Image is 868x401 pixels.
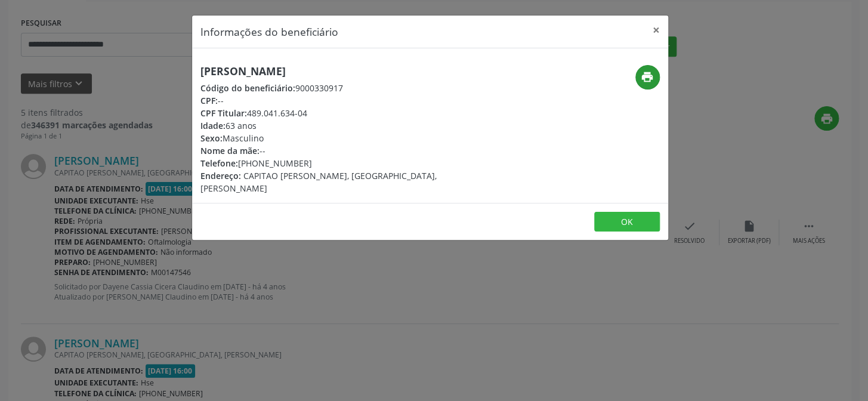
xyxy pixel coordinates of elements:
h5: [PERSON_NAME] [200,65,501,78]
span: Código do beneficiário: [200,82,295,94]
button: print [635,65,660,90]
i: print [641,70,654,84]
span: Endereço: [200,170,241,181]
span: CPF Titular: [200,107,247,119]
div: 9000330917 [200,82,501,94]
div: Masculino [200,132,501,144]
span: CPF: [200,95,218,106]
span: Nome da mãe: [200,145,260,156]
div: 63 anos [200,119,501,132]
div: 489.041.634-04 [200,107,501,119]
h5: Informações do beneficiário [200,24,338,39]
span: Idade: [200,120,226,131]
div: [PHONE_NUMBER] [200,157,501,169]
div: -- [200,94,501,107]
span: CAPITAO [PERSON_NAME], [GEOGRAPHIC_DATA], [PERSON_NAME] [200,170,437,194]
button: OK [594,212,660,232]
button: Close [644,16,668,45]
span: Sexo: [200,132,223,144]
div: -- [200,144,501,157]
span: Telefone: [200,158,238,169]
